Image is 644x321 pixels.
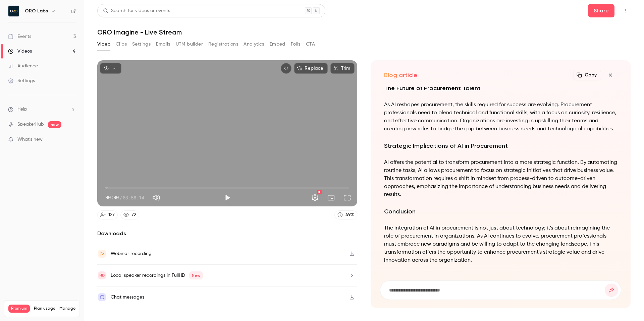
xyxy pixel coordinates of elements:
[132,39,151,50] button: Settings
[574,70,601,80] button: Copy
[97,230,357,238] h2: Downloads
[17,121,44,128] a: SpeakerHub
[317,190,322,194] div: HD
[111,250,152,258] div: Webinar recording
[111,293,144,301] div: Chat messages
[131,211,136,218] div: 72
[221,191,234,204] button: Play
[105,194,119,201] span: 00:00
[103,7,170,14] div: Search for videos or events
[384,71,417,79] h2: Blog article
[8,77,35,84] div: Settings
[588,4,614,17] button: Share
[123,194,144,201] span: 03:58:14
[281,63,291,74] button: Embed video
[306,39,315,50] button: CTA
[334,210,357,219] a: 49%
[25,8,48,14] h6: ORO Labs
[150,191,163,204] button: Mute
[48,121,61,128] span: new
[345,211,354,218] div: 49 %
[384,83,617,93] h2: The Future of Procurement Talent
[8,48,32,55] div: Videos
[17,106,27,113] span: Help
[176,39,203,50] button: UTM builder
[270,39,285,50] button: Embed
[384,158,617,199] p: AI offers the potential to transform procurement into a more strategic function. By automating ro...
[384,224,617,264] p: The integration of AI in procurement is not just about technology; it's about reimagining the rol...
[208,39,238,50] button: Registrations
[119,194,122,201] span: /
[330,63,355,74] button: Trim
[620,5,631,16] button: Top Bar Actions
[59,306,75,311] a: Manage
[291,39,301,50] button: Polls
[8,6,19,16] img: ORO Labs
[308,191,322,204] button: Settings
[384,101,617,133] p: As AI reshapes procurement, the skills required for success are evolving. Procurement professiona...
[294,63,328,74] button: Replace
[116,39,127,50] button: Clips
[108,211,115,218] div: 127
[34,306,55,311] span: Plan usage
[17,136,43,143] span: What's new
[97,39,110,50] button: Video
[120,210,139,219] a: 72
[97,28,631,36] h1: ORO Imagine - Live Stream
[111,271,203,279] div: Local speaker recordings in FullHD
[244,39,264,50] button: Analytics
[384,141,617,150] h2: Strategic Implications of AI in Procurement
[105,194,144,201] div: 00:00
[340,191,354,204] button: Full screen
[8,33,31,40] div: Events
[189,271,203,279] span: New
[68,137,76,143] iframe: Noticeable Trigger
[156,39,170,50] button: Emails
[8,63,38,69] div: Audience
[8,106,76,113] li: help-dropdown-opener
[8,305,30,313] span: Premium
[324,191,338,204] button: Turn on miniplayer
[384,207,617,216] h2: Conclusion
[97,210,118,219] a: 127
